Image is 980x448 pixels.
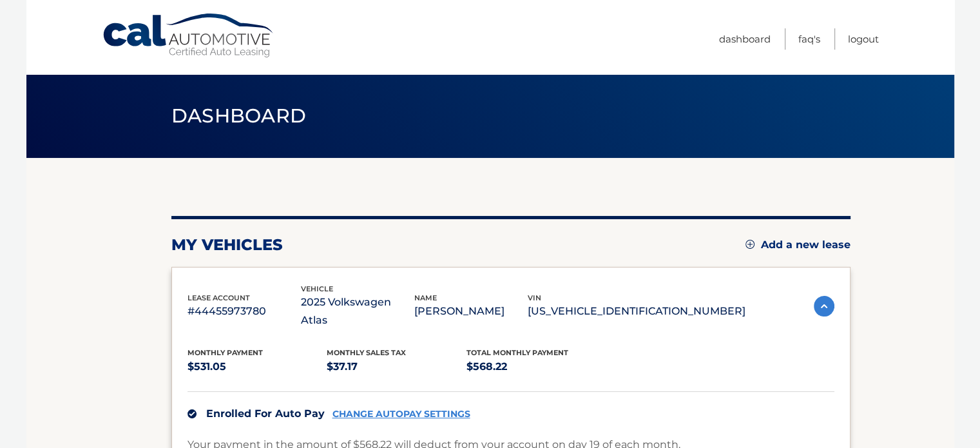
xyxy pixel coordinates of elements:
[332,409,470,420] a: CHANGE AUTOPAY SETTINGS
[719,28,771,50] a: Dashboard
[187,358,327,376] p: $531.05
[187,348,263,357] span: Monthly Payment
[301,293,414,329] p: 2025 Volkswagen Atlas
[171,104,307,128] span: Dashboard
[414,302,528,320] p: [PERSON_NAME]
[301,284,333,293] span: vehicle
[327,358,466,376] p: $37.17
[187,293,250,302] span: lease account
[528,302,745,320] p: [US_VEHICLE_IDENTIFICATION_NUMBER]
[528,293,541,302] span: vin
[848,28,879,50] a: Logout
[171,235,283,255] h2: my vehicles
[414,293,437,302] span: name
[798,28,820,50] a: FAQ's
[187,409,197,418] img: check.svg
[206,407,325,420] span: Enrolled For Auto Pay
[745,240,754,249] img: add.svg
[187,302,301,320] p: #44455973780
[466,348,568,357] span: Total Monthly Payment
[102,13,276,59] a: Cal Automotive
[466,358,606,376] p: $568.22
[327,348,406,357] span: Monthly sales Tax
[814,296,834,317] img: accordion-active.svg
[745,239,850,251] a: Add a new lease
